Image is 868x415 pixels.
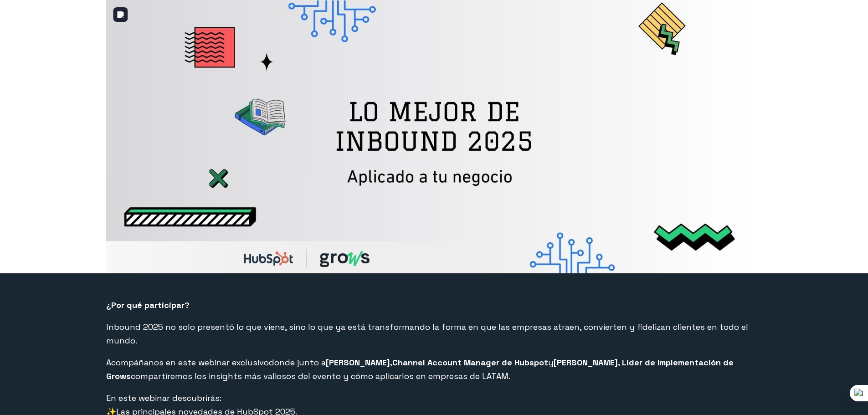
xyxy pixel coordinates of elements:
strong: [PERSON_NAME], [326,357,392,368]
iframe: Chat Widget [822,371,868,415]
span: Acompáñanos en este webinar exclusivo [106,357,269,368]
span: ¿Por qué participar? [106,300,190,310]
span: donde junto a y compartiremos los insights más valiosos del evento y cómo aplicarlos en empresas ... [106,357,734,381]
span: En este webinar descubrirás: [106,393,221,403]
span: Inbound 2025 no solo presentó lo que viene, sino lo que ya está transformando la forma en que las... [106,322,748,346]
span: Channel Account Manager de Hubspot [392,357,548,368]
